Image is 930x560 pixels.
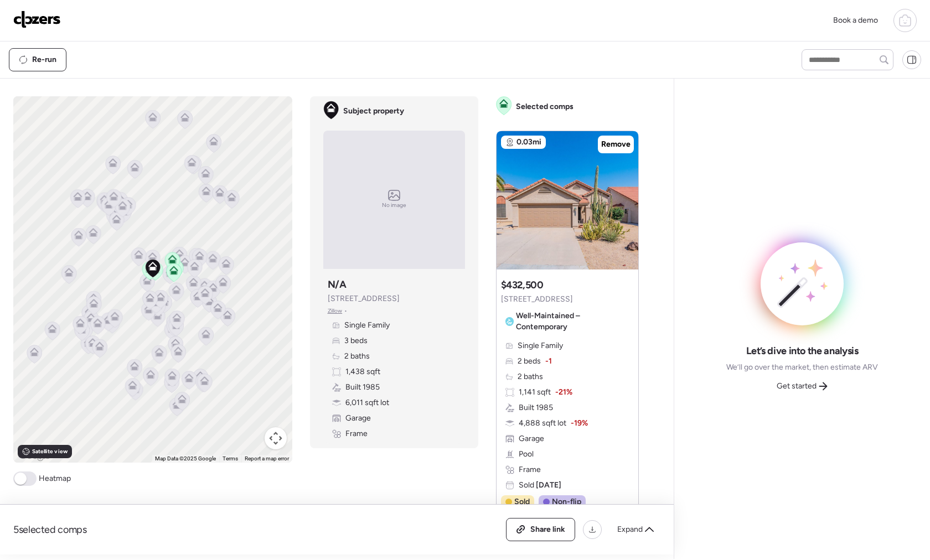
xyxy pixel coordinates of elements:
[344,320,390,331] span: Single Family
[382,201,406,210] span: No image
[545,356,552,367] span: -1
[534,480,561,490] span: [DATE]
[726,362,878,373] span: We’ll go over the market, then estimate ARV
[345,428,368,439] span: Frame
[519,418,566,429] span: 4,888 sqft lot
[39,473,71,484] span: Heatmap
[516,137,541,148] span: 0.03mi
[328,278,347,291] h3: N/A
[344,335,368,346] span: 3 beds
[345,366,380,377] span: 1,438 sqft
[344,351,370,362] span: 2 baths
[32,447,68,456] span: Satellite view
[16,448,53,463] img: Google
[518,340,563,351] span: Single Family
[571,418,588,429] span: -19%
[617,524,643,535] span: Expand
[32,54,56,65] span: Re-run
[519,402,553,413] span: Built 1985
[501,278,544,292] h3: $432,500
[343,106,404,117] span: Subject property
[601,139,631,150] span: Remove
[13,523,87,536] span: 5 selected comps
[345,382,380,393] span: Built 1985
[518,356,541,367] span: 2 beds
[552,496,581,507] span: Non-flip
[519,387,551,398] span: 1,141 sqft
[345,397,389,408] span: 6,011 sqft lot
[516,101,573,112] span: Selected comps
[344,307,347,315] span: •
[519,480,561,491] span: Sold
[777,381,817,392] span: Get started
[516,310,629,333] span: Well-Maintained – Contemporary
[530,524,565,535] span: Share link
[519,464,541,475] span: Frame
[245,455,289,462] a: Report a map error
[13,11,61,28] img: Logo
[519,433,544,444] span: Garage
[265,427,287,449] button: Map camera controls
[519,449,534,460] span: Pool
[16,448,53,463] a: Open this area in Google Maps (opens a new window)
[518,371,543,382] span: 2 baths
[501,294,573,305] span: [STREET_ADDRESS]
[328,293,400,304] span: [STREET_ADDRESS]
[514,496,530,507] span: Sold
[155,455,216,462] span: Map Data ©2025 Google
[555,387,572,398] span: -21%
[345,413,371,424] span: Garage
[746,344,859,357] span: Let’s dive into the analysis
[833,15,878,25] span: Book a demo
[223,455,238,462] a: Terms (opens in new tab)
[328,307,343,315] span: Zillow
